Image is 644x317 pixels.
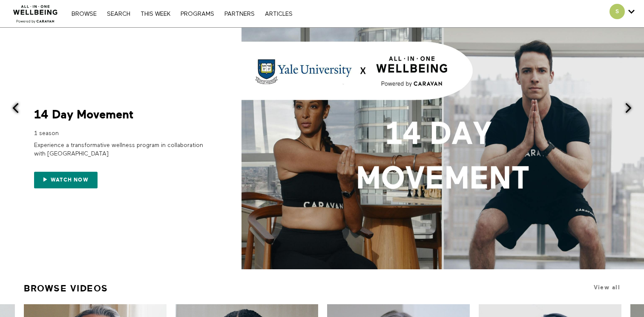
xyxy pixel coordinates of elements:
[594,284,620,291] a: View all
[103,11,135,17] a: Search
[261,11,297,17] a: ARTICLES
[220,11,259,17] a: PARTNERS
[136,11,175,17] a: THIS WEEK
[24,280,108,297] a: Browse Videos
[67,11,101,17] a: Browse
[67,9,296,18] nav: Primary
[176,11,218,17] a: PROGRAMS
